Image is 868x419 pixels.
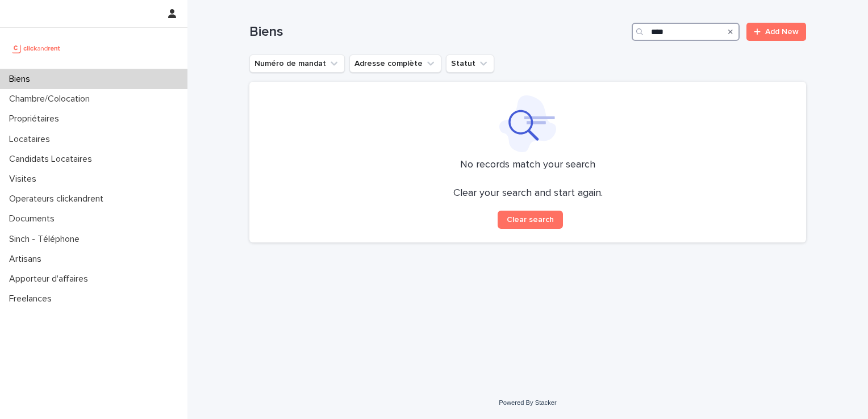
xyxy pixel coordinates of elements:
img: UCB0brd3T0yccxBKYDjQ [9,37,64,60]
span: Add New [765,28,799,36]
a: Add New [746,23,806,41]
button: Statut [446,55,494,73]
h1: Biens [249,24,627,40]
p: Freelances [5,294,61,304]
p: Operateurs clickandrent [5,194,112,204]
p: Documents [5,213,64,224]
p: Visites [5,174,45,185]
p: Propriétaires [5,114,68,124]
input: Search [632,23,740,41]
p: Artisans [5,254,51,265]
p: Clear your search and start again. [453,187,603,200]
p: Candidats Locataires [5,154,101,165]
button: Adresse complète [349,55,441,73]
button: Clear search [498,211,563,229]
button: Numéro de mandat [249,55,345,73]
a: Powered By Stacker [499,399,556,406]
p: Apporteur d'affaires [5,274,97,284]
p: Biens [5,74,39,85]
span: Clear search [507,216,554,224]
p: No records match your search [263,159,792,171]
p: Locataires [5,134,59,145]
p: Sinch - Téléphone [5,234,89,245]
p: Chambre/Colocation [5,94,99,104]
